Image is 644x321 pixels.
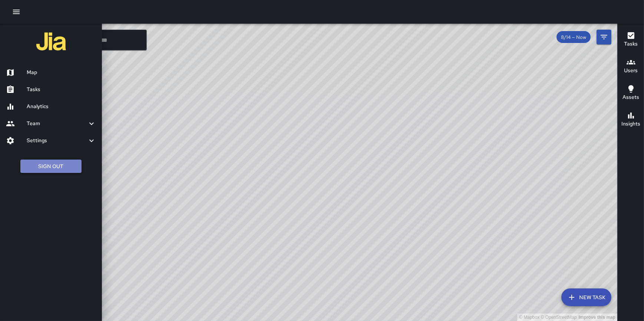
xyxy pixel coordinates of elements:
[20,160,82,173] button: Sign Out
[623,93,639,101] h6: Assets
[561,288,611,306] button: New Task
[621,120,640,128] h6: Insights
[36,27,66,56] img: jia-logo
[27,68,96,77] h6: Map
[27,103,96,111] h6: Analytics
[27,120,87,128] h6: Team
[27,86,96,94] h6: Tasks
[27,137,87,145] h6: Settings
[624,40,638,48] h6: Tasks
[624,67,638,75] h6: Users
